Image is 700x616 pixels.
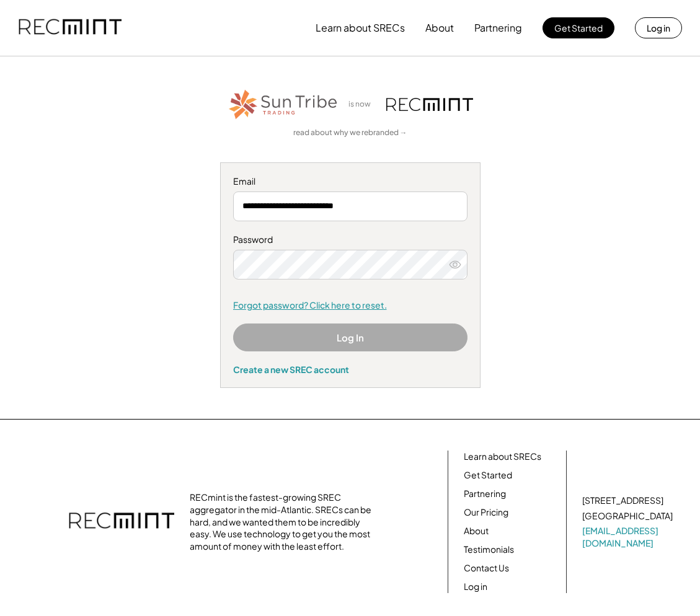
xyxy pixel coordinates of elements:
img: recmint-logotype%403x.png [69,500,174,543]
button: Get Started [543,17,614,38]
a: Partnering [464,488,506,500]
a: Get Started [464,469,512,482]
div: is now [345,99,380,110]
a: read about why we rebranded → [293,128,407,138]
a: Log in [464,581,487,593]
a: Contact Us [464,562,509,574]
img: STT_Horizontal_Logo%2B-%2BColor.png [228,87,339,121]
button: Partnering [474,15,522,40]
a: Forgot password? Click here to reset. [233,299,467,312]
img: recmint-logotype%403x.png [386,98,473,111]
div: RECmint is the fastest-growing SREC aggregator in the mid-Atlantic. SRECs can be hard, and we wan... [190,491,376,552]
img: recmint-logotype%403x.png [19,7,122,49]
button: Learn about SRECs [316,15,405,40]
button: Log In [233,323,467,351]
div: [STREET_ADDRESS] [582,495,663,507]
a: Our Pricing [464,506,508,519]
button: Log in [635,17,682,38]
div: [GEOGRAPHIC_DATA] [582,510,673,522]
button: About [425,15,454,40]
a: [EMAIL_ADDRESS][DOMAIN_NAME] [582,525,675,549]
a: Learn about SRECs [464,451,541,463]
div: Email [233,175,467,188]
div: Password [233,234,467,246]
a: Testimonials [464,543,514,556]
div: Create a new SREC account [233,364,467,375]
a: About [464,525,489,537]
